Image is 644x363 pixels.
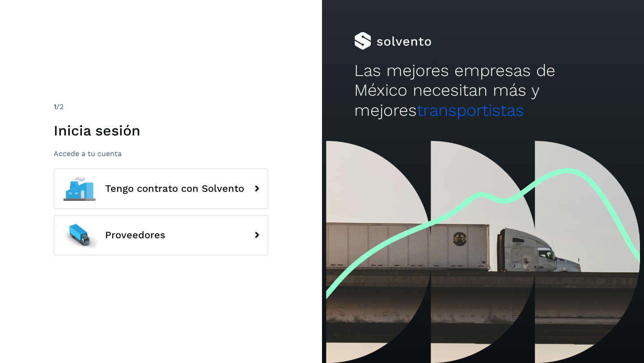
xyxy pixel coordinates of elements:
h2: Las mejores empresas de México necesitan más y mejores [354,61,612,120]
p: Accede a tu cuenta [54,149,268,158]
button: Tengo contrato con Solvento [54,169,268,209]
span: 1 [54,102,56,111]
button: Proveedores [54,215,268,255]
span: transportistas [417,101,524,120]
h1: Inicia sesión [54,122,268,139]
div: /2 [54,101,268,112]
span: Proveedores [105,230,165,241]
span: Tengo contrato con Solvento [105,183,244,194]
